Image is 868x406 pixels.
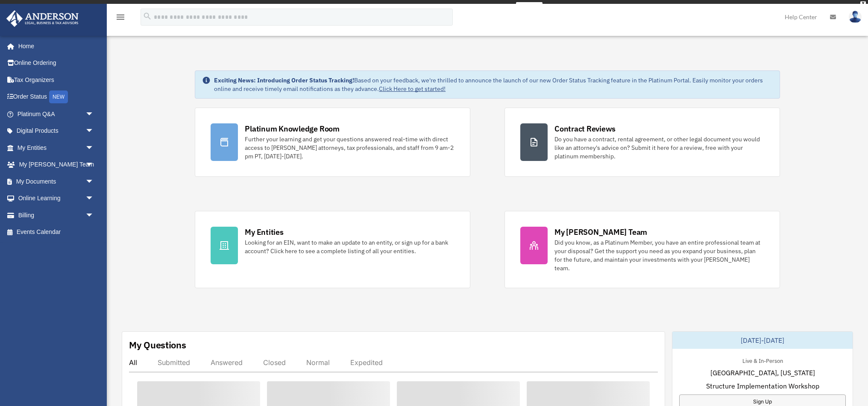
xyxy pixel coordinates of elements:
[214,76,354,84] strong: Exciting News: Introducing Order Status Tracking!
[49,91,68,103] div: NEW
[211,358,243,367] div: Answered
[504,211,780,288] a: My [PERSON_NAME] Team Did you know, as a Platinum Member, you have an entire professional team at...
[350,358,383,367] div: Expedited
[379,85,446,93] a: Click Here to get started!
[6,156,107,173] a: My [PERSON_NAME] Teamarrow_drop_down
[554,135,764,161] div: Do you have a contract, rental agreement, or other legal document you would like an attorney's ad...
[195,108,470,177] a: Platinum Knowledge Room Further your learning and get your questions answered real-time with dire...
[115,15,126,22] a: menu
[6,55,107,72] a: Online Ordering
[85,173,103,190] span: arrow_drop_down
[115,12,126,22] i: menu
[6,190,107,207] a: Online Learningarrow_drop_down
[6,224,107,241] a: Events Calendar
[85,156,103,174] span: arrow_drop_down
[849,11,862,23] img: User Pic
[6,38,103,55] a: Home
[516,2,542,12] a: survey
[245,238,455,255] div: Looking for an EIN, want to make an update to an entity, or sign up for a bank account? Click her...
[504,108,780,177] a: Contract Reviews Do you have a contract, rental agreement, or other legal document you would like...
[6,207,107,224] a: Billingarrow_drop_down
[85,123,103,140] span: arrow_drop_down
[245,123,340,134] div: Platinum Knowledge Room
[860,1,866,6] div: close
[129,358,137,367] div: All
[263,358,286,367] div: Closed
[85,207,103,224] span: arrow_drop_down
[554,123,616,134] div: Contract Reviews
[158,358,190,367] div: Submitted
[325,2,512,12] div: Get a chance to win 6 months of Platinum for free just by filling out this
[306,358,330,367] div: Normal
[143,12,152,21] i: search
[554,238,764,272] div: Did you know, as a Platinum Member, you have an entire professional team at your disposal? Get th...
[6,139,107,156] a: My Entitiesarrow_drop_down
[6,123,107,140] a: Digital Productsarrow_drop_down
[195,211,470,288] a: My Entities Looking for an EIN, want to make an update to an entity, or sign up for a bank accoun...
[214,76,773,93] div: Based on your feedback, we're thrilled to announce the launch of our new Order Status Tracking fe...
[4,10,81,27] img: Anderson Advisors Platinum Portal
[6,105,107,123] a: Platinum Q&Aarrow_drop_down
[554,227,647,237] div: My [PERSON_NAME] Team
[6,71,107,88] a: Tax Organizers
[245,227,283,237] div: My Entities
[85,190,103,207] span: arrow_drop_down
[85,105,103,123] span: arrow_drop_down
[6,88,107,106] a: Order StatusNEW
[85,139,103,157] span: arrow_drop_down
[672,332,853,349] div: [DATE]-[DATE]
[710,368,815,378] span: [GEOGRAPHIC_DATA], [US_STATE]
[736,356,790,365] div: Live & In-Person
[706,381,819,391] span: Structure Implementation Workshop
[6,173,107,190] a: My Documentsarrow_drop_down
[129,339,186,351] div: My Questions
[245,135,455,161] div: Further your learning and get your questions answered real-time with direct access to [PERSON_NAM...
